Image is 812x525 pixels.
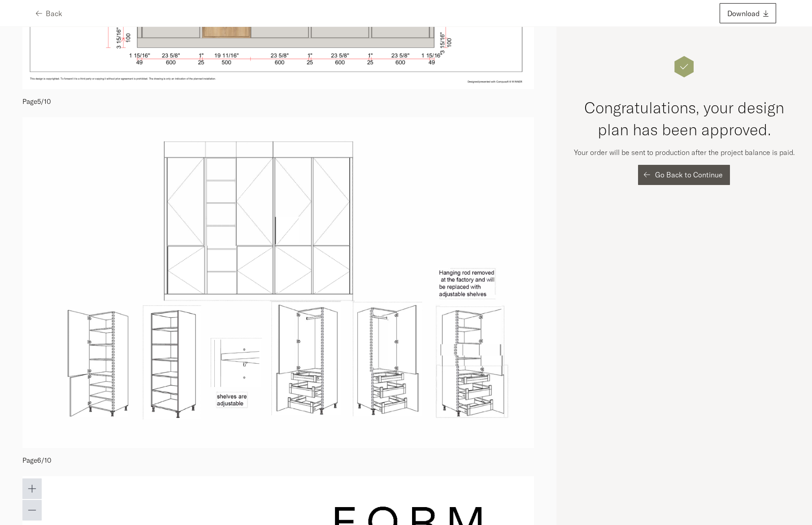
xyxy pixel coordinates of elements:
[720,3,776,23] button: Download
[570,97,799,141] h2: Congratulations, your design plan has been approved.
[727,10,760,17] span: Download
[655,171,723,178] span: Go Back to Continue
[574,147,795,158] p: Your order will be sent to production after the project balance is paid.
[22,448,534,469] p: Page 6 / 10
[46,10,62,17] span: Back
[22,117,534,448] img: user-files%2Fuser%7Ccl4d6o12811806341l81u6dfalas%2Fprojects%2Fclrsb86nd04pkc30s05y0c42l%2FFinal-6...
[22,89,534,111] p: Page 5 / 10
[638,165,730,185] button: Go Back to Continue
[36,3,62,23] button: Back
